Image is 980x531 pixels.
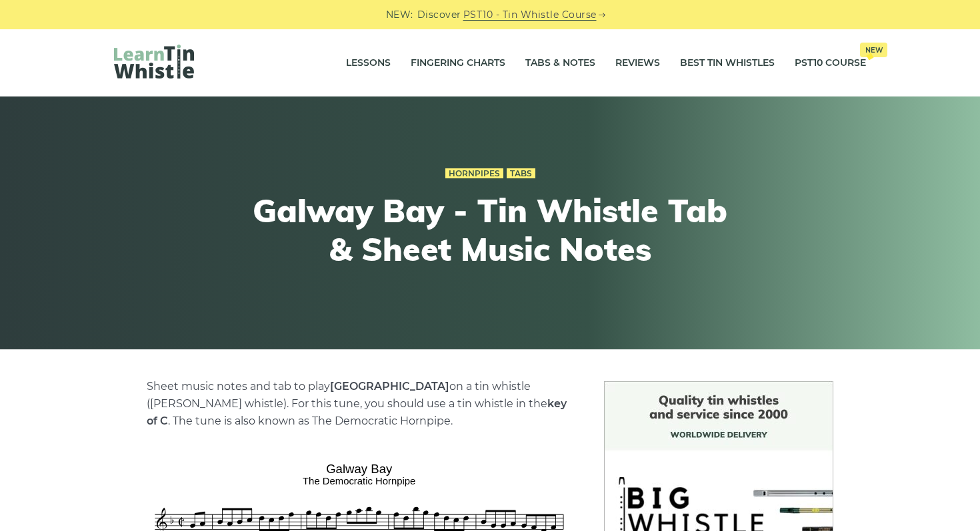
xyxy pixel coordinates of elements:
p: Sheet music notes and tab to play on a tin whistle ([PERSON_NAME] whistle). For this tune, you sh... [147,378,572,430]
a: Tabs [507,168,535,179]
img: LearnTinWhistle.com [114,45,194,79]
a: Reviews [615,47,660,80]
strong: [GEOGRAPHIC_DATA] [330,380,449,393]
a: Lessons [346,47,391,80]
a: Fingering Charts [411,47,505,80]
span: New [860,43,887,57]
a: Tabs & Notes [525,47,595,80]
a: Hornpipes [445,168,503,179]
h1: Galway Bay - Tin Whistle Tab & Sheet Music Notes [245,192,735,268]
a: PST10 CourseNew [795,47,866,80]
a: Best Tin Whistles [680,47,775,80]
